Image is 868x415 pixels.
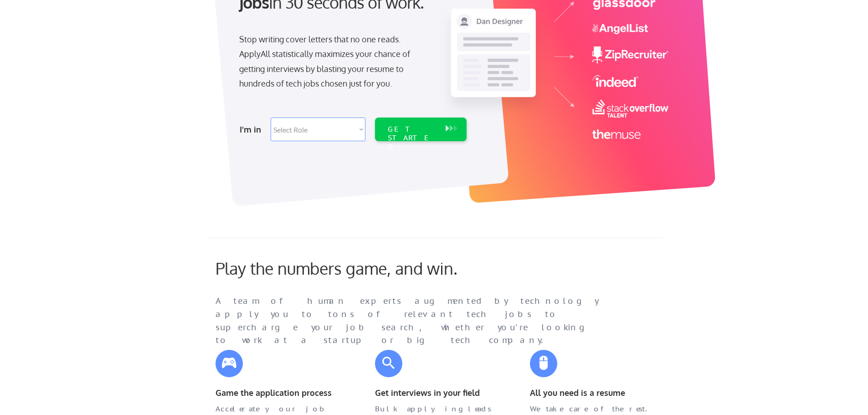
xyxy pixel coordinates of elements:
div: All you need is a resume [530,386,653,400]
div: Play the numbers game, and win. [216,258,498,278]
div: A team of human experts augmented by technology apply you to tons of relevant tech jobs to superc... [216,295,616,347]
div: Stop writing cover letters that no one reads. ApplyAll statistically maximizes your chance of get... [239,32,426,91]
div: Game the application process [216,386,339,400]
div: Get interviews in your field [375,386,498,400]
div: GET STARTED [388,125,437,151]
div: I'm in [240,122,265,137]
